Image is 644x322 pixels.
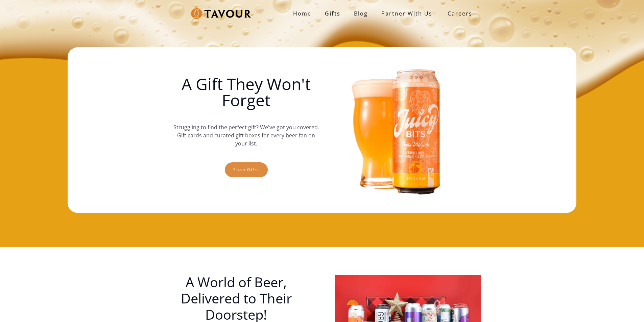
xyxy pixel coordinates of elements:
strong: Home [293,10,311,17]
a: Home [286,7,318,20]
a: Shop gifts [225,162,268,177]
a: Blog [347,7,375,20]
a: partner with us [375,7,439,20]
a: Careers [439,4,477,23]
a: Gifts [318,7,347,20]
h1: A Gift They Won't Forget [173,76,319,108]
p: Struggling to find the perfect gift? We've got you covered. Gift cards and curated gift boxes for... [173,116,319,154]
strong: Careers [448,7,472,20]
